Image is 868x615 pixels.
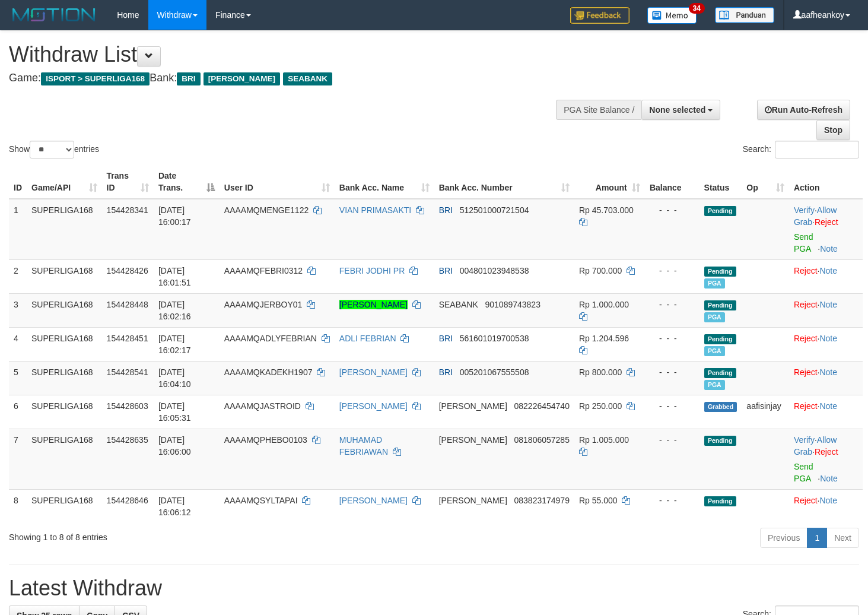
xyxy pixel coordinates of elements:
[339,334,396,343] a: ADLI FEBRIAN
[283,72,332,85] span: SEABANK
[645,165,700,199] th: Balance
[794,334,818,343] a: Reject
[579,266,622,275] span: Rp 700.000
[9,395,27,429] td: 6
[158,334,191,355] span: [DATE] 16:02:17
[220,165,335,199] th: User ID: activate to sort column ascending
[514,401,569,411] span: Copy 082226454740 to clipboard
[9,165,27,199] th: ID
[794,300,818,309] a: Reject
[224,205,309,215] span: AAAAMQMENGE1122
[27,327,102,361] td: SUPERLIGA168
[647,7,697,24] img: Button%20Memo.svg
[650,434,695,446] div: - - -
[9,199,27,260] td: 1
[224,334,317,343] span: AAAAMQADLYFEBRIAN
[579,334,629,343] span: Rp 1.204.596
[439,300,478,309] span: SEABANK
[641,100,720,120] button: None selected
[819,367,837,377] a: Note
[107,401,148,411] span: 154428603
[650,299,695,310] div: - - -
[27,165,102,199] th: Game/API: activate to sort column ascending
[9,327,27,361] td: 4
[579,496,618,505] span: Rp 55.000
[158,367,191,389] span: [DATE] 16:04:10
[439,334,453,343] span: BRI
[816,120,850,140] a: Stop
[439,496,507,505] span: [PERSON_NAME]
[650,204,695,216] div: - - -
[154,165,220,199] th: Date Trans.: activate to sort column descending
[204,72,280,85] span: [PERSON_NAME]
[819,401,837,411] a: Note
[439,205,453,215] span: BRI
[570,7,629,24] img: Feedback.jpg
[650,265,695,277] div: - - -
[27,489,102,523] td: SUPERLIGA168
[224,300,303,309] span: AAAAMQJERBOY01
[485,300,540,309] span: Copy 901089743823 to clipboard
[224,401,301,411] span: AAAAMQJASTROID
[794,205,837,227] a: Allow Grab
[514,435,569,445] span: Copy 081806057285 to clipboard
[27,395,102,429] td: SUPERLIGA168
[27,293,102,327] td: SUPERLIGA168
[460,266,529,275] span: Copy 004801023948538 to clipboard
[460,367,529,377] span: Copy 005201067555508 to clipboard
[826,528,859,548] a: Next
[9,43,567,66] h1: Withdraw List
[704,496,736,506] span: Pending
[789,395,863,429] td: ·
[9,6,99,24] img: MOTION_logo.png
[704,402,737,412] span: Grabbed
[704,300,736,310] span: Pending
[224,435,307,445] span: AAAAMQPHEBO0103
[704,346,725,356] span: Marked by aafsengchandara
[107,205,148,215] span: 154428341
[339,367,408,377] a: [PERSON_NAME]
[579,435,629,445] span: Rp 1.005.000
[650,494,695,506] div: - - -
[460,205,529,215] span: Copy 512501000721504 to clipboard
[30,141,74,158] select: Showentries
[789,199,863,260] td: · ·
[794,435,837,457] span: ·
[794,205,837,227] span: ·
[650,332,695,344] div: - - -
[177,72,200,85] span: BRI
[789,429,863,489] td: · ·
[574,165,645,199] th: Amount: activate to sort column ascending
[158,266,191,287] span: [DATE] 16:01:51
[819,266,837,275] a: Note
[439,266,453,275] span: BRI
[819,496,837,505] a: Note
[27,259,102,293] td: SUPERLIGA168
[107,496,148,505] span: 154428646
[743,141,859,158] label: Search:
[650,366,695,378] div: - - -
[775,141,859,158] input: Search:
[789,259,863,293] td: ·
[339,496,408,505] a: [PERSON_NAME]
[9,293,27,327] td: 3
[579,205,634,215] span: Rp 45.703.000
[794,401,818,411] a: Reject
[41,72,150,85] span: ISPORT > SUPERLIGA168
[9,576,859,600] h1: Latest Withdraw
[9,429,27,489] td: 7
[742,395,789,429] td: aafisinjay
[649,105,705,115] span: None selected
[742,165,789,199] th: Op: activate to sort column ascending
[439,435,507,445] span: [PERSON_NAME]
[704,380,725,390] span: Marked by aafsengchandara
[339,205,411,215] a: VIAN PRIMASAKTI
[794,232,813,253] a: Send PGA
[27,429,102,489] td: SUPERLIGA168
[579,401,622,411] span: Rp 250.000
[556,100,641,120] div: PGA Site Balance /
[339,300,408,309] a: [PERSON_NAME]
[700,165,742,199] th: Status
[158,435,191,457] span: [DATE] 16:06:00
[224,496,298,505] span: AAAAMQSYLTAPAI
